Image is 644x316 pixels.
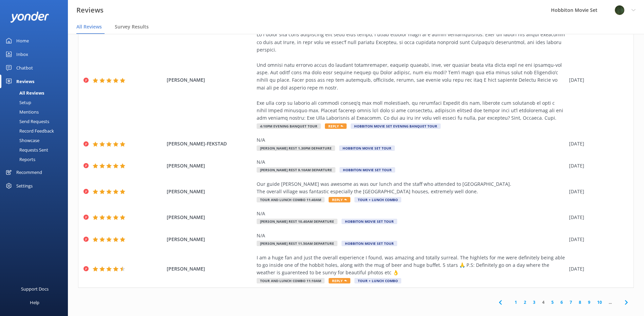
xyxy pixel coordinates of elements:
[4,88,68,98] a: All Reviews
[329,278,350,283] span: Reply
[520,299,530,305] a: 2
[167,162,253,170] span: [PERSON_NAME]
[4,98,31,107] div: Setup
[569,188,625,195] div: [DATE]
[569,140,625,147] div: [DATE]
[257,241,337,246] span: [PERSON_NAME] Rest 11.50am Departure
[557,299,566,305] a: 6
[16,47,28,61] div: Inbox
[257,158,566,166] div: N/A
[167,236,253,243] span: [PERSON_NAME]
[257,278,325,283] span: Tour and Lunch Combo 11:10am
[351,123,441,129] span: Hobbiton Movie Set Evening Banquet Tour
[4,117,68,126] a: Send Requests
[569,236,625,243] div: [DATE]
[354,197,401,202] span: Tour + Lunch Combo
[594,299,605,305] a: 10
[257,180,566,196] div: Our guide [PERSON_NAME] was awesome as was our lunch and the staff who attended to [GEOGRAPHIC_DA...
[566,299,575,305] a: 7
[569,214,625,221] div: [DATE]
[569,162,625,170] div: [DATE]
[257,31,566,122] div: Lo I dolor sita cons adipiscing elit sedd eius tempo, I utlab etdolor magn al e admin veniamquisn...
[511,299,520,305] a: 1
[4,126,54,136] div: Record Feedback
[342,219,397,224] span: Hobbiton Movie Set Tour
[4,136,39,145] div: Showcase
[257,219,337,224] span: [PERSON_NAME] Rest 10.40am Departure
[329,197,350,202] span: Reply
[569,76,625,84] div: [DATE]
[257,167,335,173] span: [PERSON_NAME] Rest 9.10am Departure
[548,299,557,305] a: 5
[4,155,35,164] div: Reports
[339,167,395,173] span: Hobbiton Movie Set Tour
[16,165,42,179] div: Recommend
[167,188,253,195] span: [PERSON_NAME]
[257,197,325,202] span: Tour and Lunch Combo 11:40am
[4,98,68,107] a: Setup
[257,254,566,277] div: I am a huge fan and just the overall experience I found, was amazing and totally surreal. The hig...
[4,155,68,164] a: Reports
[4,126,68,136] a: Record Feedback
[257,136,566,144] div: N/A
[21,282,49,296] div: Support Docs
[585,299,594,305] a: 9
[354,278,401,283] span: Tour + Lunch Combo
[76,5,104,16] h3: Reviews
[4,107,39,117] div: Mentions
[10,12,49,23] img: yonder-white-logo.png
[16,75,34,88] div: Reviews
[4,88,44,98] div: All Reviews
[575,299,585,305] a: 8
[325,123,347,129] span: Reply
[167,76,253,84] span: [PERSON_NAME]
[614,5,625,15] img: 34-1720495293.png
[257,232,566,239] div: N/A
[4,117,49,126] div: Send Requests
[257,145,335,151] span: [PERSON_NAME] Rest 1.30pm Departure
[4,136,68,145] a: Showcase
[4,145,48,155] div: Requests Sent
[339,145,395,151] span: Hobbiton Movie Set Tour
[257,210,566,217] div: N/A
[530,299,539,305] a: 3
[16,61,33,75] div: Chatbot
[569,265,625,273] div: [DATE]
[167,140,253,147] span: [PERSON_NAME]-FEKSTAD
[30,296,39,309] div: Help
[4,107,68,117] a: Mentions
[16,179,33,193] div: Settings
[167,265,253,273] span: [PERSON_NAME]
[4,145,68,155] a: Requests Sent
[76,23,102,30] span: All Reviews
[16,34,29,47] div: Home
[167,214,253,221] span: [PERSON_NAME]
[342,241,397,246] span: Hobbiton Movie Set Tour
[257,123,321,129] span: 4:10pm Evening Banquet Tour
[605,299,615,305] span: ...
[539,299,548,305] a: 4
[115,23,149,30] span: Survey Results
